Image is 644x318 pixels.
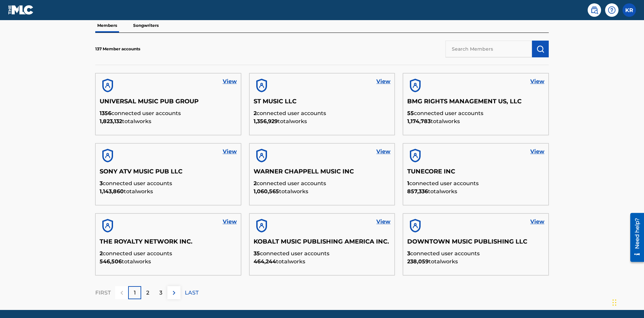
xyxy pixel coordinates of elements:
h5: THE ROYALTY NETWORK INC. [100,238,237,250]
span: 2 [254,110,257,116]
p: total works [100,117,237,125]
p: connected user accounts [254,179,391,188]
img: search [590,6,598,14]
img: account [407,148,423,164]
span: 857,336 [407,188,428,195]
span: 1 [407,180,409,187]
iframe: Chat Widget [610,286,644,318]
a: View [376,218,390,226]
p: total works [407,258,544,266]
span: 1,356,929 [254,118,278,124]
input: Search Members [445,41,532,57]
h5: UNIVERSAL MUSIC PUB GROUP [100,98,237,109]
p: total works [254,258,391,266]
img: right [170,289,178,297]
a: View [376,148,390,156]
span: 1,143,860 [100,188,124,195]
p: total works [254,117,391,125]
img: help [608,6,616,14]
p: connected user accounts [100,109,237,117]
a: View [530,148,544,156]
p: connected user accounts [100,250,237,258]
p: Songwriters [131,18,161,33]
span: 546,506 [100,258,122,265]
span: 55 [407,110,414,116]
img: account [254,77,270,94]
p: connected user accounts [254,250,391,258]
a: View [530,77,544,86]
h5: SONY ATV MUSIC PUB LLC [100,168,237,179]
p: connected user accounts [407,179,544,188]
img: account [407,77,423,94]
div: User Menu [623,3,636,17]
p: FIRST [95,289,111,297]
span: 3 [407,250,410,257]
span: 238,059 [407,258,429,265]
p: Members [95,18,119,33]
img: MLC Logo [8,5,34,15]
p: total works [100,188,237,196]
a: Public Search [588,3,601,17]
a: View [530,218,544,226]
img: account [100,77,116,94]
a: View [223,77,237,86]
span: 1356 [100,110,111,116]
span: 1,174,783 [407,118,431,124]
p: 2 [146,289,149,297]
a: View [223,218,237,226]
iframe: Resource Center [625,210,644,265]
a: View [376,77,390,86]
span: 3 [100,180,103,187]
div: Help [605,3,619,17]
p: total works [407,117,544,125]
span: 2 [254,180,257,187]
div: Drag [612,293,616,313]
img: account [254,218,270,234]
p: total works [100,258,237,266]
h5: BMG RIGHTS MANAGEMENT US, LLC [407,98,544,109]
span: 464,244 [254,258,276,265]
h5: TUNECORE INC [407,168,544,179]
p: connected user accounts [407,250,544,258]
img: account [100,218,116,234]
img: Search Works [536,45,544,53]
img: account [100,148,116,164]
p: 1 [134,289,136,297]
a: View [223,148,237,156]
p: total works [254,188,391,196]
span: 2 [100,250,103,257]
span: 1,060,565 [254,188,279,195]
h5: ST MUSIC LLC [254,98,391,109]
p: 137 Member accounts [95,46,140,52]
p: connected user accounts [254,109,391,117]
img: account [254,148,270,164]
h5: KOBALT MUSIC PUBLISHING AMERICA INC. [254,238,391,250]
span: 35 [254,250,260,257]
p: connected user accounts [407,109,544,117]
img: account [407,218,423,234]
p: connected user accounts [100,179,237,188]
span: 1,823,132 [100,118,122,124]
p: LAST [185,289,199,297]
h5: WARNER CHAPPELL MUSIC INC [254,168,391,179]
p: total works [407,188,544,196]
h5: DOWNTOWN MUSIC PUBLISHING LLC [407,238,544,250]
p: 3 [159,289,162,297]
